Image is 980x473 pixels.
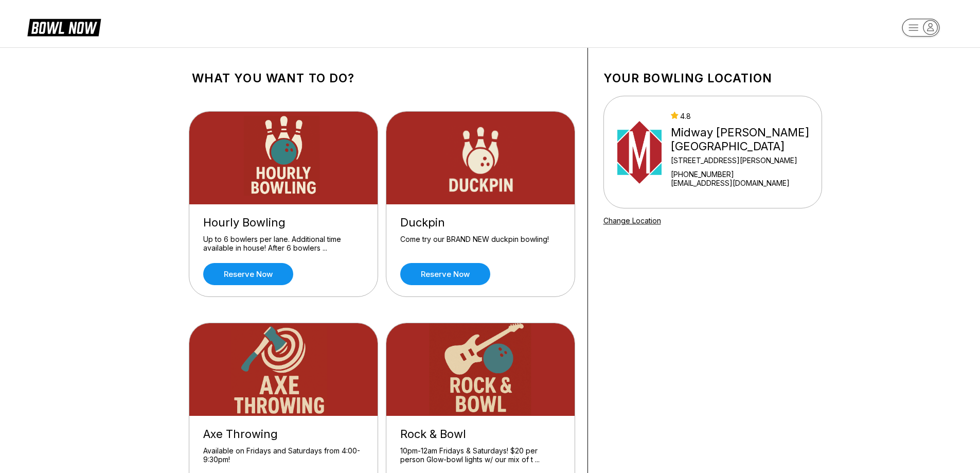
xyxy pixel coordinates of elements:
[189,323,379,416] img: Axe Throwing
[203,263,293,285] a: Reserve now
[671,170,817,179] div: [PHONE_NUMBER]
[671,112,817,120] div: 4.8
[400,235,561,253] div: Come try our BRAND NEW duckpin bowling!
[671,156,817,165] div: [STREET_ADDRESS][PERSON_NAME]
[671,126,817,153] div: Midway [PERSON_NAME][GEOGRAPHIC_DATA]
[617,114,662,191] img: Midway Bowling - Carlisle
[203,216,364,230] div: Hourly Bowling
[400,427,561,441] div: Rock & Bowl
[189,112,379,204] img: Hourly Bowling
[386,323,576,416] img: Rock & Bowl
[203,446,364,464] div: Available on Fridays and Saturdays from 4:00-9:30pm!
[603,71,822,85] h1: Your bowling location
[400,446,561,464] div: 10pm-12am Fridays & Saturdays! $20 per person Glow-bowl lights w/ our mix of t ...
[603,216,661,225] a: Change Location
[203,427,364,441] div: Axe Throwing
[192,71,572,85] h1: What you want to do?
[400,216,561,230] div: Duckpin
[203,235,364,253] div: Up to 6 bowlers per lane. Additional time available in house! After 6 bowlers ...
[671,179,817,187] a: [EMAIL_ADDRESS][DOMAIN_NAME]
[400,263,490,285] a: Reserve now
[386,112,576,204] img: Duckpin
